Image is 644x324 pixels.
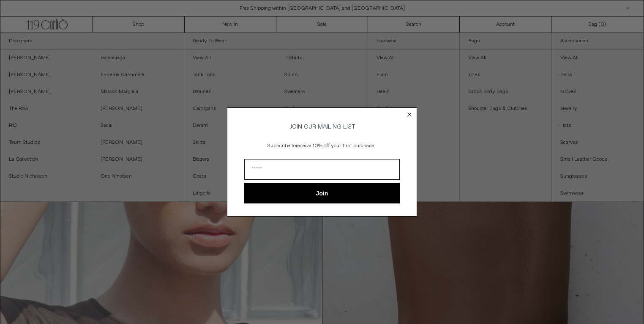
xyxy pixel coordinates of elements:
button: Join [244,183,400,203]
button: Close dialog [405,110,414,119]
span: JOIN OUR MAILING LIST [289,123,355,131]
span: Subscribe to [267,143,296,149]
input: Email [244,159,400,180]
span: receive 10% off your first purchase [296,143,374,149]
